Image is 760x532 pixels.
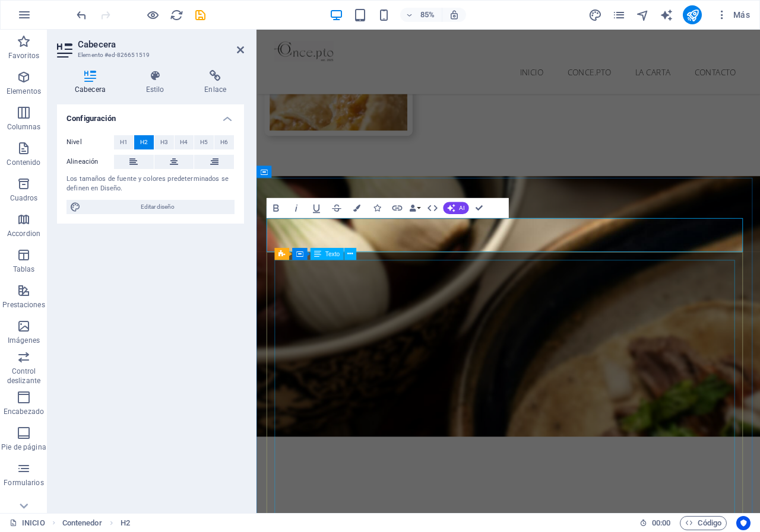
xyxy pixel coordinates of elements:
p: Contenido [7,158,40,167]
h6: 85% [418,8,437,22]
i: Navegador [636,8,650,22]
nav: breadcrumb [62,516,130,530]
a: Haz clic para cancelar la selección y doble clic para abrir páginas [9,516,45,530]
label: Alineación [66,155,114,169]
p: Elementos [7,87,41,96]
span: H2 [140,135,148,149]
button: H5 [194,135,214,149]
i: Al redimensionar, ajustar el nivel de zoom automáticamente para ajustarse al dispositivo elegido. [449,9,460,20]
i: AI Writer [660,8,673,22]
button: Data Bindings [408,198,422,218]
p: Prestaciones [2,300,45,310]
span: AI [459,205,464,211]
button: Icons [368,198,387,218]
button: HTML [423,198,442,218]
button: AI [443,202,468,214]
span: Editar diseño [84,200,231,214]
p: Favoritos [8,51,39,60]
button: save [193,8,207,22]
p: Formularios [4,478,43,488]
button: Strikethrough [327,198,346,218]
span: Haz clic para seleccionar y doble clic para editar [62,516,102,530]
button: H6 [214,135,234,149]
span: H5 [200,135,208,149]
span: 00 00 [652,516,670,530]
p: Accordion [7,229,40,238]
span: Texto [325,251,340,257]
span: H6 [220,135,228,149]
h4: Configuración [57,104,244,126]
p: Tablas [13,265,35,274]
div: Los tamaños de fuente y colores predeterminados se definen en Diseño. [66,174,235,194]
button: 85% [400,8,442,22]
button: reload [169,8,183,22]
span: : [660,518,662,527]
button: Link [388,198,407,218]
button: Confirm (Ctrl+⏎) [470,198,489,218]
p: Encabezado [4,407,44,416]
i: Páginas (Ctrl+Alt+S) [612,8,626,22]
button: text_generator [659,8,673,22]
i: Diseño (Ctrl+Alt+Y) [588,8,602,22]
button: pages [612,8,626,22]
button: Más [711,5,755,24]
button: Colors [347,198,366,218]
button: H2 [134,135,154,149]
button: Editar diseño [66,200,235,214]
i: Deshacer: Cambiar elementos de menú (Ctrl+Z) [75,8,88,22]
h4: Cabecera [57,70,128,95]
p: Imágenes [8,336,40,345]
label: Nivel [66,135,114,149]
p: Pie de página [1,442,46,452]
button: undo [74,8,88,22]
span: Código [685,516,721,530]
button: Bold (Ctrl+B) [267,198,286,218]
span: H1 [120,135,128,149]
span: H4 [180,135,188,149]
h2: Cabecera [78,39,244,50]
span: Haz clic para seleccionar y doble clic para editar [121,516,130,530]
span: H3 [160,135,168,149]
h3: Elemento #ed-826651519 [78,50,220,60]
button: Código [680,516,727,530]
button: publish [683,5,702,24]
i: Publicar [686,8,699,22]
button: Underline (Ctrl+U) [307,198,326,218]
p: Columnas [7,122,41,132]
i: Volver a cargar página [170,8,183,22]
button: design [588,8,602,22]
button: Haz clic para salir del modo de previsualización y seguir editando [145,8,160,22]
button: H4 [175,135,194,149]
button: Usercentrics [736,516,750,530]
h4: Estilo [128,70,187,95]
button: Italic (Ctrl+I) [287,198,306,218]
button: navigator [635,8,650,22]
p: Cuadros [10,193,38,203]
h4: Enlace [186,70,244,95]
button: H1 [114,135,134,149]
button: H3 [154,135,174,149]
i: Guardar (Ctrl+S) [194,8,207,22]
span: Más [716,9,750,21]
